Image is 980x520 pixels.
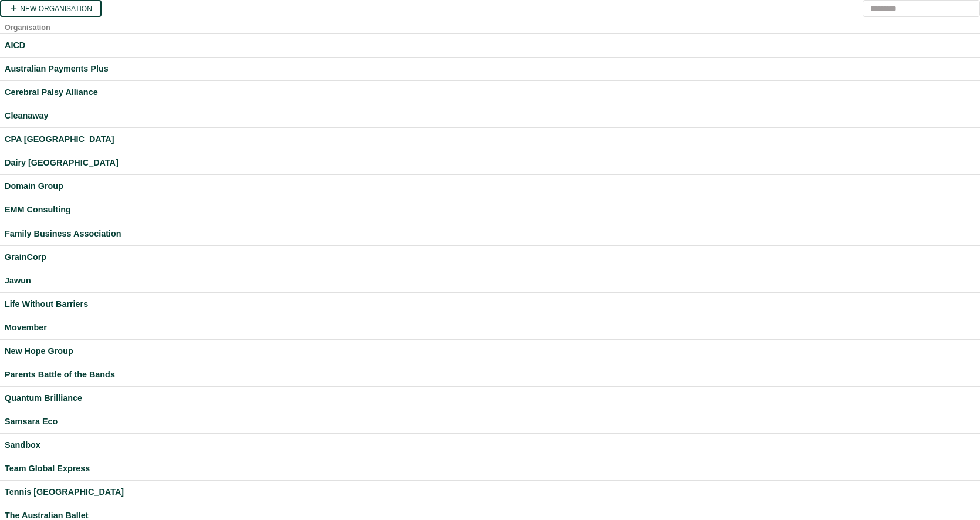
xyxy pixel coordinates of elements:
[5,321,975,335] a: Movember
[5,180,975,193] a: Domain Group
[5,86,975,99] a: Cerebral Palsy Alliance
[5,274,975,288] a: Jawun
[5,39,975,52] a: AICD
[5,485,975,499] a: Tennis [GEOGRAPHIC_DATA]
[5,156,975,170] a: Dairy [GEOGRAPHIC_DATA]
[5,109,975,123] a: Cleanaway
[5,203,975,217] a: EMM Consulting
[5,391,975,405] a: Quantum Brilliance
[5,462,975,475] a: Team Global Express
[5,62,975,76] a: Australian Payments Plus
[5,438,975,452] a: Sandbox
[5,251,975,264] a: GrainCorp
[5,345,975,358] a: New Hope Group
[5,133,975,146] a: CPA [GEOGRAPHIC_DATA]
[5,415,975,428] a: Samsara Eco
[5,368,975,381] a: Parents Battle of the Bands
[5,227,975,241] a: Family Business Association
[5,298,975,311] a: Life Without Barriers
